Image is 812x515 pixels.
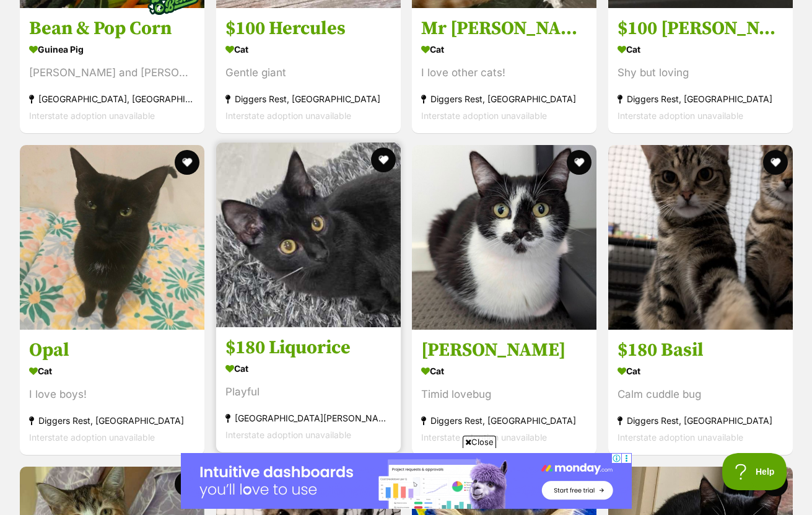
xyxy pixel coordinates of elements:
[762,472,787,496] button: favourite
[618,362,784,380] div: Cat
[225,359,391,377] div: Cat
[463,436,496,448] span: Close
[20,145,204,330] img: Opal
[618,432,743,442] span: Interstate adoption unavailable
[421,412,587,429] div: Diggers Rest, [GEOGRAPHIC_DATA]
[29,432,155,442] span: Interstate adoption unavailable
[608,7,793,133] a: $100 [PERSON_NAME] Cat Shy but loving Diggers Rest, [GEOGRAPHIC_DATA] Interstate adoption unavail...
[29,17,195,40] h3: Bean & Pop Corn
[29,40,195,58] div: Guinea Pig
[608,329,793,455] a: $180 Basil Cat Calm cuddle bug Diggers Rest, [GEOGRAPHIC_DATA] Interstate adoption unavailable fa...
[225,384,391,400] div: Playful
[225,40,391,58] div: Cat
[421,40,587,58] div: Cat
[29,90,195,107] div: [GEOGRAPHIC_DATA], [GEOGRAPHIC_DATA]
[181,453,632,509] iframe: Advertisement
[618,412,784,429] div: Diggers Rest, [GEOGRAPHIC_DATA]
[618,64,784,81] div: Shy but loving
[421,110,547,121] span: Interstate adoption unavailable
[762,150,787,175] button: favourite
[175,472,199,496] button: favourite
[175,150,199,175] button: favourite
[412,329,596,455] a: [PERSON_NAME] Cat Timid lovebug Diggers Rest, [GEOGRAPHIC_DATA] Interstate adoption unavailable f...
[29,362,195,380] div: Cat
[216,327,401,452] a: $180 Liquorice Cat Playful [GEOGRAPHIC_DATA][PERSON_NAME][GEOGRAPHIC_DATA] Interstate adoption un...
[567,150,592,175] button: favourite
[216,7,401,133] a: $100 Hercules Cat Gentle giant Diggers Rest, [GEOGRAPHIC_DATA] Interstate adoption unavailable fa...
[618,110,743,121] span: Interstate adoption unavailable
[421,64,587,81] div: I love other cats!
[29,110,155,121] span: Interstate adoption unavailable
[618,386,784,403] div: Calm cuddle bug
[225,429,351,440] span: Interstate adoption unavailable
[225,90,391,107] div: Diggers Rest, [GEOGRAPHIC_DATA]
[608,145,793,330] img: $180 Basil
[29,64,195,81] div: [PERSON_NAME] and [PERSON_NAME]
[421,17,587,40] h3: Mr [PERSON_NAME]
[412,7,596,133] a: Mr [PERSON_NAME] Cat I love other cats! Diggers Rest, [GEOGRAPHIC_DATA] Interstate adoption unava...
[618,17,784,40] h3: $100 [PERSON_NAME]
[370,147,395,172] button: favourite
[225,17,391,40] h3: $100 Hercules
[421,362,587,380] div: Cat
[421,90,587,107] div: Diggers Rest, [GEOGRAPHIC_DATA]
[225,64,391,81] div: Gentle giant
[225,410,391,426] div: [GEOGRAPHIC_DATA][PERSON_NAME][GEOGRAPHIC_DATA]
[421,432,547,442] span: Interstate adoption unavailable
[618,40,784,58] div: Cat
[618,90,784,107] div: Diggers Rest, [GEOGRAPHIC_DATA]
[216,143,401,327] img: $180 Liquorice
[722,453,787,490] iframe: Help Scout Beacon - Open
[29,412,195,429] div: Diggers Rest, [GEOGRAPHIC_DATA]
[20,7,204,133] a: Bean & Pop Corn Guinea Pig [PERSON_NAME] and [PERSON_NAME] [GEOGRAPHIC_DATA], [GEOGRAPHIC_DATA] I...
[20,329,204,455] a: Opal Cat I love boys! Diggers Rest, [GEOGRAPHIC_DATA] Interstate adoption unavailable favourite
[29,338,195,362] h3: Opal
[618,338,784,362] h3: $180 Basil
[225,336,391,359] h3: $180 Liquorice
[421,386,587,403] div: Timid lovebug
[225,110,351,121] span: Interstate adoption unavailable
[421,338,587,362] h3: [PERSON_NAME]
[29,386,195,403] div: I love boys!
[412,145,596,330] img: Penelope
